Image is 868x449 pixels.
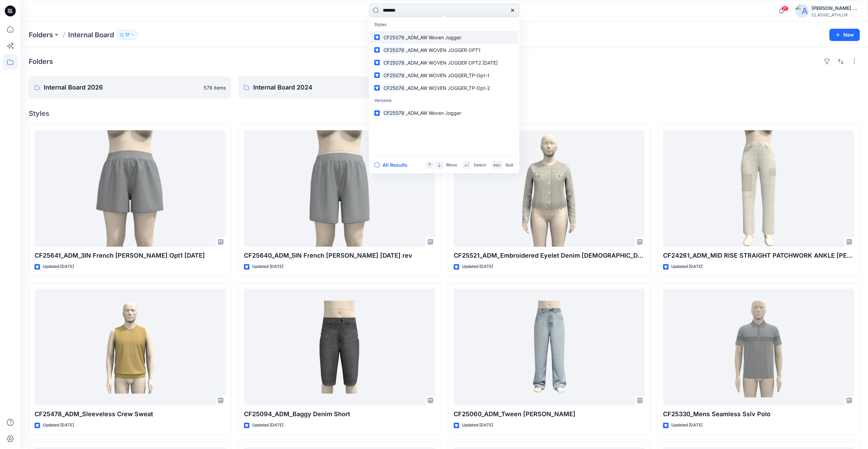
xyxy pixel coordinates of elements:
[405,47,481,53] span: _ADM_AW WOVEN JOGGER OPT1
[43,422,74,429] p: Updated [DATE]
[370,107,518,119] a: CF25078_ADM_AW Woven Jogger
[474,162,486,169] p: Select
[462,263,493,270] p: Updated [DATE]
[446,162,457,169] p: Move
[405,72,490,78] span: _ADM_AW WOVEN JOGGER_TP-Opt-1
[370,56,518,69] a: CF25078_ADM_AW WOVEN JOGGER OPT2 [DATE]
[663,289,854,405] a: CF25330_Mens Seamless Sslv Polo
[252,422,283,429] p: Updated [DATE]
[244,289,435,405] a: CF25094_ADM_Baggy Denim Short
[370,44,518,56] a: CF25078_ADM_AW WOVEN JOGGER OPT1
[405,35,461,40] span: _ADM_AW Woven Jogger
[117,30,138,40] button: 17
[812,4,859,12] div: [PERSON_NAME] Cfai
[383,109,405,117] mark: CF25078
[29,57,53,66] h4: Folders
[454,289,645,405] a: CF25060_ADM_Tween Baggy Denim Jeans
[454,130,645,247] a: CF25521_ADM_Embroidered Eyelet Denim Lady Jacket
[829,29,860,41] button: New
[244,130,435,247] a: CF25640_ADM_5IN French Terry Short 24APR25 rev
[383,71,405,79] mark: CF25078
[671,263,702,270] p: Updated [DATE]
[405,85,490,91] span: _ADM_AW WOVEN JOGGER_TP-Opt-2
[29,30,53,40] a: Folders
[374,161,412,169] button: All Results
[663,409,854,419] p: CF25330_Mens Seamless Sslv Polo
[44,83,199,92] p: Internal Board 2026
[663,251,854,260] p: CF24261_ADM_MID RISE STRAIGHT PATCHWORK ANKLE [PERSON_NAME]
[125,31,129,39] p: 17
[405,110,461,116] span: _ADM_AW Woven Jogger
[383,46,405,54] mark: CF25078
[35,289,225,405] a: CF25478_ADM_Sleeveless Crew Sweat
[29,109,860,118] h4: Styles
[462,422,493,429] p: Updated [DATE]
[370,82,518,94] a: CF25078_ADM_AW WOVEN JOGGER_TP-Opt-2
[454,251,645,260] p: CF25521_ADM_Embroidered Eyelet Denim [DEMOGRAPHIC_DATA] Jacket
[812,12,859,17] div: CLASSIC_ATHLUX
[505,162,513,169] p: Quit
[370,94,518,107] p: Versions
[383,84,405,92] mark: CF25078
[43,263,74,270] p: Updated [DATE]
[35,409,225,419] p: CF25478_ADM_Sleeveless Crew Sweat
[238,77,441,98] a: Internal Board 20241209 items
[29,77,231,98] a: Internal Board 2026578 items
[35,251,225,260] p: CF25641_ADM_3IN French [PERSON_NAME] Opt1 [DATE]
[795,4,809,18] img: avatar
[253,83,406,92] p: Internal Board 2024
[244,251,435,260] p: CF25640_ADM_5IN French [PERSON_NAME] [DATE] rev
[370,69,518,82] a: CF25078_ADM_AW WOVEN JOGGER_TP-Opt-1
[204,84,226,91] p: 578 items
[493,162,501,169] p: esc
[68,30,114,40] p: Internal Board
[252,263,283,270] p: Updated [DATE]
[663,130,854,247] a: CF24261_ADM_MID RISE STRAIGHT PATCHWORK ANKLE JEAN
[383,59,405,67] mark: CF25078
[370,31,518,44] a: CF25078_ADM_AW Woven Jogger
[383,33,405,41] mark: CF25078
[35,130,225,247] a: CF25641_ADM_3IN French Terry Short Opt1 25APR25
[370,18,518,31] p: Styles
[244,409,435,419] p: CF25094_ADM_Baggy Denim Short
[454,409,645,419] p: CF25060_ADM_Tween [PERSON_NAME]
[405,60,498,66] span: _ADM_AW WOVEN JOGGER OPT2 [DATE]
[781,6,789,11] span: 21
[671,422,702,429] p: Updated [DATE]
